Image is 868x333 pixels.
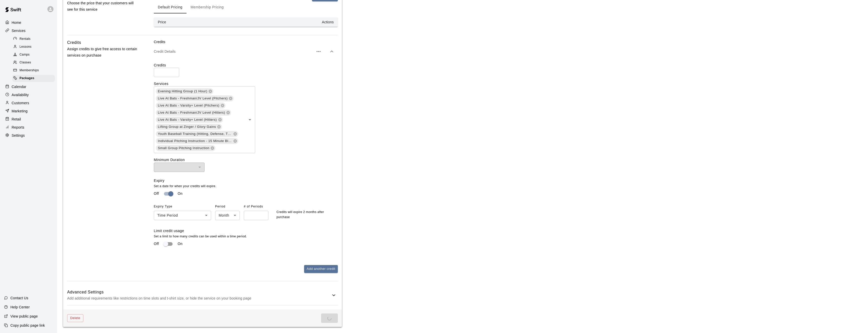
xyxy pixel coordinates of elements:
[178,241,183,247] p: On
[12,51,57,59] a: Camps
[154,179,164,183] label: Expiry
[20,68,39,73] span: Memberships
[12,67,57,75] a: Memberships
[187,1,228,13] button: Membership Pricing
[67,314,83,322] button: Delete
[12,100,29,106] p: Customers
[156,146,212,151] span: Small Group Pitching Instruction
[4,19,53,26] a: Home
[67,46,138,59] p: Assign credits to give free access to certain services on purchase
[12,84,26,89] p: Calendar
[154,49,313,54] p: Credit Details
[154,229,184,233] label: Limit credit usage
[12,59,55,66] div: Classes
[156,96,230,101] span: Live At Bats - Freshman/JV Level (Pitchers)
[12,133,25,138] p: Settings
[156,110,227,115] span: Live At Bats - Freshman/JV Level (Hitters)
[10,295,28,301] p: Contact Us
[154,157,338,162] label: Minimum Duration
[12,125,24,130] p: Reports
[12,75,57,82] a: Packages
[12,43,57,51] a: Lessons
[276,210,334,220] p: Credits will expire 2 months after purchase
[4,115,53,123] a: Retail
[156,138,234,144] span: Individual Pitching Instruction - 15 Minute Blocks
[12,67,55,74] div: Memberships
[4,83,53,91] a: Calendar
[67,289,331,295] h6: Advanced Settings
[154,234,338,239] p: Set a limit to how many credits can be used within a time period.
[156,95,234,101] div: Live At Bats - Freshman/JV Level (Pitchers)
[154,81,338,86] label: Services
[156,124,222,130] div: Lifting Group at Zinger / Glory Gains
[10,314,38,319] p: View public page
[154,191,159,196] p: Off
[156,131,238,137] div: Youth Baseball Training (Hitting, Defense, Throwing, General Skills)
[10,305,30,310] p: Help Center
[4,124,53,131] a: Reports
[156,103,221,108] span: Live At Bats - Varsity+ Level (Pitchers)
[156,88,213,94] div: Evening Hitting Group (1 Hour)
[20,37,31,42] span: Rentals
[304,265,338,273] button: Add another credit
[12,43,55,50] div: Lessons
[4,27,53,34] a: Services
[154,63,338,68] label: Credits
[178,191,183,196] p: On
[215,203,237,211] span: Period
[156,117,223,123] div: Live At Bats - Varsity+ Level (Hitters)
[67,285,338,305] div: Advanced SettingsAdd additional requirements like restrictions on time slots and t-shirt size, or...
[12,59,57,67] a: Classes
[154,203,211,211] span: Expiry Type
[154,17,205,27] th: Price
[20,76,34,81] span: Packages
[156,138,238,144] div: Individual Pitching Instruction - 15 Minute Blocks
[246,116,253,123] button: Open
[10,323,45,328] p: Copy public page link
[156,110,231,116] div: Live At Bats - Freshman/JV Level (Hitters)
[154,241,159,247] p: Off
[12,36,55,43] div: Rentals
[12,117,21,122] p: Retail
[20,60,31,65] span: Classes
[154,184,334,189] p: Set a date for when your credits will expire.
[20,44,32,49] span: Lessons
[154,44,338,59] div: Credit Details
[12,35,57,43] a: Rentals
[67,39,81,46] h6: Credits
[205,17,338,27] th: Actions
[154,211,211,220] div: Time Period
[12,28,26,33] p: Services
[12,109,28,114] p: Marketing
[4,132,53,139] a: Settings
[154,1,187,13] button: Default Pricing
[156,145,216,151] div: Small Group Pitching Instruction
[20,52,30,57] span: Camps
[244,203,268,211] span: # of Periods
[12,20,21,25] p: Home
[156,89,209,94] span: Evening Hitting Group (1 Hour)
[67,295,331,302] p: Add additional requirements like restrictions on time slots and t-shirt size, or hide the service...
[4,107,53,115] a: Marketing
[156,124,218,129] span: Lifting Group at Zinger / Glory Gains
[156,131,234,136] span: Youth Baseball Training (Hitting, Defense, Throwing, General Skills)
[12,75,55,82] div: Packages
[154,39,338,44] p: Credits
[215,211,240,220] div: Month
[12,51,55,58] div: Camps
[12,92,29,97] p: Availability
[156,102,226,109] div: Live At Bats - Varsity+ Level (Pitchers)
[156,117,219,122] span: Live At Bats - Varsity+ Level (Hitters)
[4,99,53,107] a: Customers
[4,91,53,99] a: Availability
